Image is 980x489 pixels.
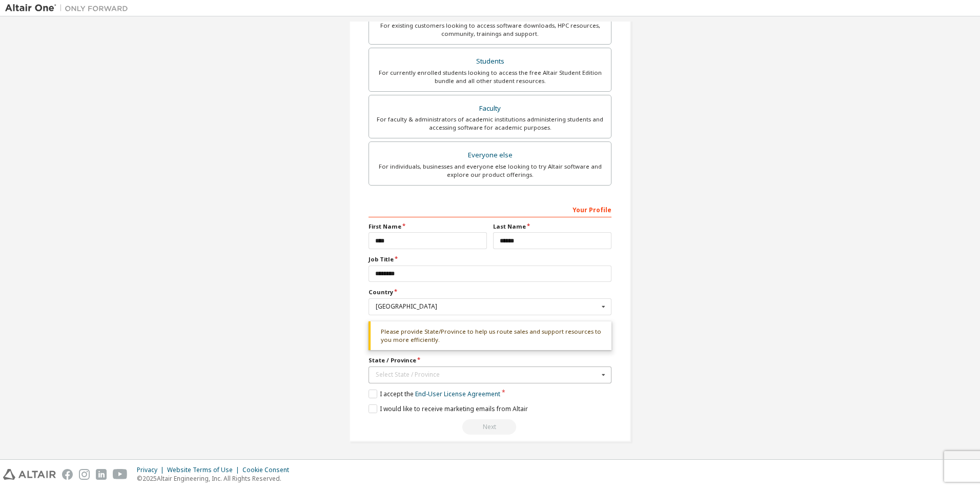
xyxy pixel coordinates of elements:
div: Read and acccept EULA to continue [369,419,611,435]
div: Faculty [375,101,605,116]
label: I accept the [369,390,500,398]
label: I would like to receive marketing emails from Altair [369,404,528,413]
div: For faculty & administrators of academic institutions administering students and accessing softwa... [375,115,605,132]
div: For currently enrolled students looking to access the free Altair Student Edition bundle and all ... [375,69,605,85]
img: Altair One [5,3,133,13]
div: Everyone else [375,148,605,162]
label: First Name [369,222,487,231]
div: For individuals, businesses and everyone else looking to try Altair software and explore our prod... [375,162,605,179]
label: Job Title [369,255,611,263]
div: Cookie Consent [242,466,295,474]
img: altair_logo.svg [3,469,56,480]
img: facebook.svg [62,469,73,480]
div: Privacy [137,466,167,474]
img: linkedin.svg [96,469,107,480]
div: Please provide State/Province to help us route sales and support resources to you more efficiently. [369,321,611,351]
label: State / Province [369,356,611,364]
div: Select State / Province [376,372,599,378]
label: Last Name [493,222,611,231]
div: [GEOGRAPHIC_DATA] [376,303,599,310]
img: youtube.svg [113,469,128,480]
div: For existing customers looking to access software downloads, HPC resources, community, trainings ... [375,22,605,38]
div: Your Profile [369,201,611,217]
div: Students [375,54,605,69]
label: Country [369,288,611,296]
div: Website Terms of Use [167,466,242,474]
a: End-User License Agreement [415,390,500,398]
img: instagram.svg [79,469,90,480]
p: © 2025 Altair Engineering, Inc. All Rights Reserved. [137,474,295,483]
